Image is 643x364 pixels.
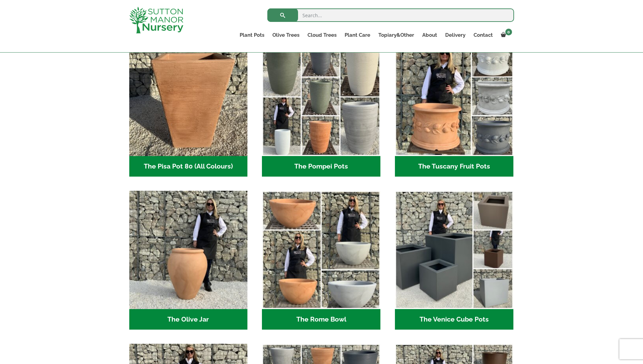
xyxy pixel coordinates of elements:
a: Visit product category The Venice Cube Pots [395,191,513,330]
a: Cloud Trees [303,30,341,40]
a: Plant Pots [236,30,268,40]
a: Delivery [441,30,470,40]
a: Contact [470,30,497,40]
img: The Venice Cube Pots [395,191,513,309]
a: Visit product category The Pompei Pots [262,38,380,177]
a: Plant Care [341,30,374,40]
h2: The Venice Cube Pots [395,309,513,330]
h2: The Rome Bowl [262,309,380,330]
a: Olive Trees [268,30,303,40]
a: Visit product category The Olive Jar [129,191,248,330]
a: About [418,30,441,40]
h2: The Olive Jar [129,309,248,330]
a: Visit product category The Rome Bowl [262,191,380,330]
a: Visit product category The Tuscany Fruit Pots [395,38,513,177]
img: The Rome Bowl [262,191,380,309]
a: Visit product category The Pisa Pot 80 (All Colours) [129,38,248,177]
span: 0 [505,29,512,35]
img: The Pisa Pot 80 (All Colours) [129,38,248,156]
a: 0 [497,30,514,40]
h2: The Tuscany Fruit Pots [395,156,513,177]
a: Topiary&Other [374,30,418,40]
h2: The Pisa Pot 80 (All Colours) [129,156,248,177]
img: The Olive Jar [129,191,248,309]
input: Search... [267,8,514,22]
img: The Pompei Pots [262,38,380,156]
img: The Tuscany Fruit Pots [395,38,513,156]
img: logo [129,7,183,33]
h2: The Pompei Pots [262,156,380,177]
